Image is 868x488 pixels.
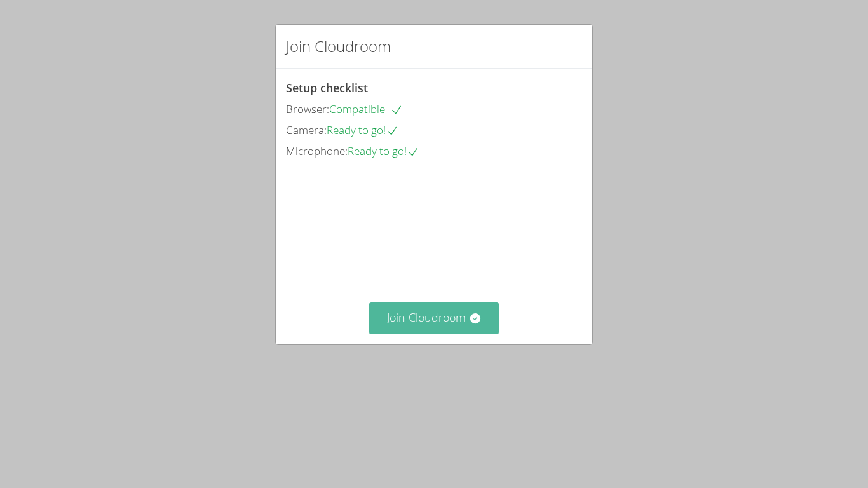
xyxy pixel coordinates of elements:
span: Setup checklist [286,80,368,95]
span: Compatible [329,102,403,116]
span: Ready to go! [327,123,398,137]
span: Camera: [286,123,327,137]
span: Ready to go! [348,144,419,158]
span: Microphone: [286,144,348,158]
h2: Join Cloudroom [286,35,391,58]
span: Browser: [286,102,329,116]
button: Join Cloudroom [369,302,499,334]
